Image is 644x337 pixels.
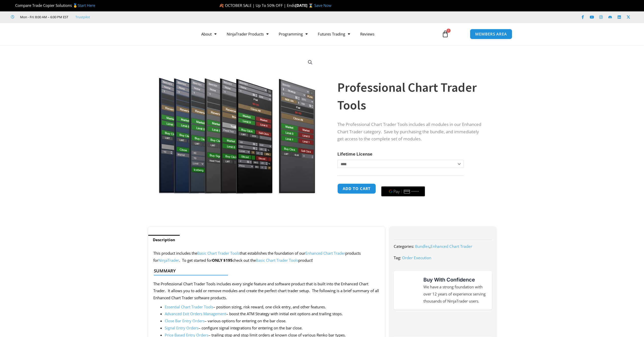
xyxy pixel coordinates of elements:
span: MEMBERS AREA [475,32,507,36]
a: Basic Chart Trader Tools [197,251,240,256]
iframe: Secure payment input frame [380,183,426,183]
img: mark thumbs good 43913 | Affordable Indicators – NinjaTrader [399,281,417,299]
li: – configure signal integrations for entering on the bar close. [165,325,380,332]
a: Advanced Exit Orders Management [165,311,226,316]
span: check out the product! [233,258,313,263]
h1: Professional Chart Trader Tools [337,79,486,114]
h4: Summary [154,268,375,273]
img: 🏆 [11,4,15,7]
a: Close Bar Entry Orders [165,318,205,323]
a: Enhanced Chart Trader [305,251,345,256]
p: We have a strong foundation with over 12 years of experience serving thousands of NinjaTrader users. [423,284,487,305]
a: Clear options [337,171,345,174]
img: ProfessionalToolsBundlePage [155,54,319,194]
a: 0 [434,27,456,41]
a: NinjaTrader [158,258,179,263]
a: Trustpilot [75,14,90,20]
a: About [196,28,222,40]
p: The Professional Chart Trader Tools includes every single feature and software product that is bu... [153,280,380,302]
nav: Menu [196,28,436,40]
img: LogoAI | Affordable Indicators – NinjaTrader [132,25,186,43]
a: Start Here [78,3,95,8]
strong: ONLY $195 [212,258,233,263]
a: Description [148,235,180,245]
img: NinjaTrader Wordmark color RGB | Affordable Indicators – NinjaTrader [405,318,481,327]
a: NinjaTrader Products [222,28,274,40]
a: View full-screen image gallery [306,58,315,67]
a: Essential Chart Trader Tools [165,304,213,309]
span: 🍂 OCTOBER SALE | Up To 50% OFF | Ends [219,3,295,8]
button: Buy with GPay [381,186,425,196]
a: MEMBERS AREA [470,29,512,39]
span: Compare Trade Copier Solutions 🥇 [11,3,95,8]
button: Add to cart [337,183,376,194]
text: •••••• [411,190,419,193]
li: – position sizing, risk reward, one click entry, and other features. [165,304,380,311]
label: Lifetime License [337,151,372,157]
span: 0 [447,29,451,33]
p: The Professional Chart Trader Tools includes all modules in our Enhanced Chart Trader category. S... [337,121,486,143]
a: Save Now [314,3,332,8]
a: Enhanced Chart Trader [431,244,472,249]
span: Categories: [394,244,414,249]
a: Programming [274,28,313,40]
span: , [415,244,472,249]
a: Basic Chart Trader Tools [256,258,298,263]
a: Bundles [415,244,430,249]
li: – various options for entering on the bar close. [165,317,380,325]
strong: [DATE] ⌛ [295,3,314,8]
h3: Buy With Confidence [423,276,487,284]
p: This product includes the that establishes the foundation of our products for . To get started for [153,250,380,264]
li: – boost the ATM Strategy with initial exit options and trailing stops. [165,310,380,317]
a: Order Execution [402,255,431,260]
a: Futures Trading [313,28,355,40]
span: Mon - Fri: 8:00 AM – 6:00 PM EST [19,14,68,20]
a: Reviews [355,28,379,40]
a: Signal Entry Orders [165,325,199,330]
span: Tag: [394,255,401,260]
